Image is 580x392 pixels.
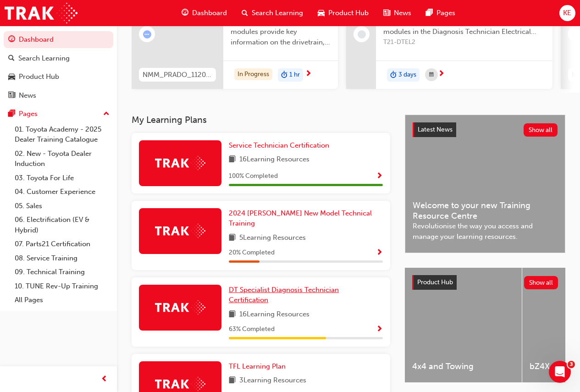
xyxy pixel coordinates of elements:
[11,122,113,147] a: 01. Toyota Academy - 2025 Dealer Training Catalogue
[549,361,571,383] iframe: Intercom live chat
[234,4,310,22] a: search-iconSearch Learning
[252,8,303,18] span: Search Learning
[358,30,366,39] span: learningRecordVerb_NONE-icon
[239,232,306,244] span: 5 Learning Resources
[426,7,433,19] span: pages-icon
[318,7,325,19] span: car-icon
[8,73,15,81] span: car-icon
[143,30,151,39] span: learningRecordVerb_ATTEMPT-icon
[413,200,558,221] span: Welcome to your new Training Resource Centre
[4,50,113,67] a: Search Learning
[101,374,108,385] span: prev-icon
[239,309,309,320] span: 16 Learning Resources
[418,126,453,133] span: Latest News
[376,326,383,334] span: Show Progress
[305,70,312,78] span: next-icon
[376,172,383,181] span: Show Progress
[390,69,397,81] span: duration-icon
[229,361,289,372] a: TFL Learning Plan
[417,278,453,286] span: Product Hub
[229,232,236,244] span: book-icon
[438,70,445,78] span: next-icon
[383,37,545,48] span: T21-DTEL2
[19,90,36,101] div: News
[376,171,383,182] button: Show Progress
[231,17,331,48] span: The Chassis eLearning modules provide key information on the drivetrain, suspension, brake and st...
[559,5,575,21] button: KE
[11,237,113,251] a: 07. Parts21 Certification
[132,115,390,125] h3: My Learning Plans
[155,156,205,170] img: Trak
[11,279,113,293] a: 10. TUNE Rev-Up Training
[289,70,300,80] span: 1 hr
[229,362,286,370] span: TFL Learning Plan
[229,209,372,228] span: 2024 [PERSON_NAME] New Model Technical Training
[376,4,419,22] a: news-iconNews
[11,293,113,307] a: All Pages
[19,72,59,82] div: Product Hub
[4,31,113,48] a: Dashboard
[524,276,558,289] button: Show all
[155,377,205,391] img: Trak
[5,3,77,23] img: Trak
[413,221,558,242] span: Revolutionise the way you access and manage your learning resources.
[8,92,15,100] span: news-icon
[429,69,434,81] span: calendar-icon
[192,8,227,18] span: Dashboard
[229,285,383,305] a: DT Specialist Diagnosis Technician Certification
[436,8,455,18] span: Pages
[413,122,558,137] a: Latest NewsShow all
[383,7,390,19] span: news-icon
[229,248,275,258] span: 20 % Completed
[239,375,306,386] span: 3 Learning Resources
[405,115,565,253] a: Latest NewsShow allWelcome to your new Training Resource CentreRevolutionise the way you access a...
[8,110,15,118] span: pages-icon
[11,265,113,279] a: 09. Technical Training
[4,105,113,122] button: Pages
[229,324,275,335] span: 63 % Completed
[563,8,571,18] span: KE
[4,87,113,104] a: News
[412,275,558,290] a: Product HubShow all
[229,154,236,166] span: book-icon
[229,141,329,149] span: Service Technician Certification
[524,123,558,137] button: Show all
[11,185,113,199] a: 04. Customer Experience
[11,199,113,213] a: 05. Sales
[11,171,113,185] a: 03. Toyota For Life
[18,53,70,64] div: Search Learning
[281,69,287,81] span: duration-icon
[242,7,248,19] span: search-icon
[405,268,522,382] a: 4x4 and Towing
[174,4,234,22] a: guage-iconDashboard
[103,108,110,120] span: up-icon
[568,361,575,368] span: 3
[229,208,383,229] a: 2024 [PERSON_NAME] New Model Technical Training
[376,247,383,259] button: Show Progress
[229,171,278,182] span: 100 % Completed
[155,300,205,315] img: Trak
[239,154,309,166] span: 16 Learning Resources
[412,361,514,372] span: 4x4 and Towing
[143,70,212,80] span: NMM_PRADO_112024_MODULE_2
[182,7,188,19] span: guage-icon
[398,70,416,80] span: 3 days
[11,147,113,171] a: 02. New - Toyota Dealer Induction
[229,309,236,320] span: book-icon
[19,109,38,119] div: Pages
[229,375,236,386] span: book-icon
[11,251,113,265] a: 08. Service Training
[8,55,15,63] span: search-icon
[229,286,339,304] span: DT Specialist Diagnosis Technician Certification
[4,29,113,105] button: DashboardSearch LearningProduct HubNews
[328,8,369,18] span: Product Hub
[376,324,383,335] button: Show Progress
[4,68,113,85] a: Product Hub
[394,8,411,18] span: News
[234,68,272,81] div: In Progress
[11,213,113,237] a: 06. Electrification (EV & Hybrid)
[310,4,376,22] a: car-iconProduct Hub
[376,249,383,257] span: Show Progress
